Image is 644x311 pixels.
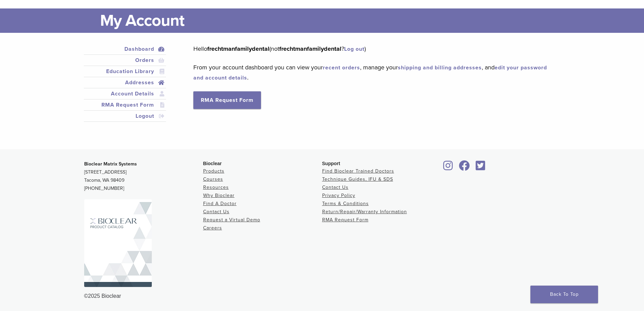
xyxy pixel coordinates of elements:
a: Addresses [85,79,165,87]
a: Request a Virtual Demo [203,217,260,223]
a: Resources [203,184,229,190]
a: Bioclear [441,164,455,171]
a: Account Details [85,90,165,98]
strong: frechtmanfamilydental [279,45,341,52]
a: Return/Repair/Warranty Information [322,209,407,215]
a: shipping and billing addresses [398,64,482,71]
a: Contact Us [203,209,230,215]
a: Orders [85,56,165,64]
a: Bioclear [474,164,488,171]
a: Contact Us [322,184,349,190]
p: From your account dashboard you can view your , manage your , and . [193,62,550,83]
div: ©2025 Bioclear [84,292,560,300]
a: Dashboard [85,45,165,53]
img: Bioclear [84,199,152,287]
p: Hello (not ? ) [193,44,550,54]
a: Courses [203,176,223,182]
a: RMA Request Form [322,217,368,223]
a: Back To Top [530,286,598,303]
a: Log out [344,46,364,52]
a: recent orders [323,64,360,71]
a: Technique Guides, IFU & SDS [322,176,393,182]
a: Bioclear [457,164,472,171]
p: [STREET_ADDRESS] Tacoma, WA 98409 [PHONE_NUMBER] [84,160,203,193]
nav: Account pages [84,44,166,130]
span: Bioclear [203,161,222,166]
a: RMA Request Form [85,101,165,109]
strong: Bioclear Matrix Systems [84,161,137,167]
strong: frechtmanfamilydental [207,45,269,52]
a: Find Bioclear Trained Doctors [322,168,394,174]
a: Find A Doctor [203,201,237,206]
a: Why Bioclear [203,193,235,198]
span: Support [322,161,340,166]
a: Privacy Policy [322,193,355,198]
a: Logout [85,112,165,120]
a: Careers [203,225,222,231]
a: RMA Request Form [193,91,261,109]
a: Education Library [85,67,165,75]
h1: My Account [100,8,560,33]
a: Terms & Conditions [322,201,369,206]
a: Products [203,168,224,174]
